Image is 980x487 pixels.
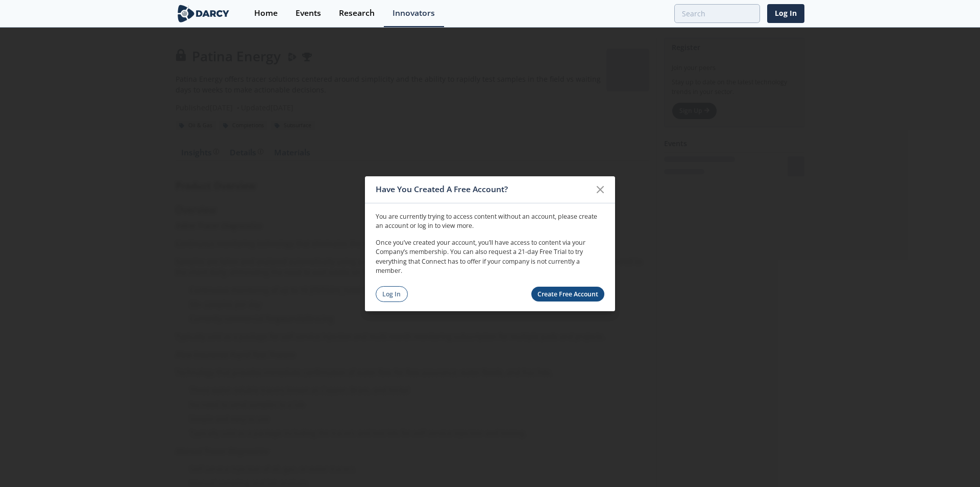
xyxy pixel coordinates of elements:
[339,9,375,17] div: Research
[176,5,231,22] img: logo-wide.svg
[376,238,604,276] p: Once you’ve created your account, you’ll have access to content via your Company’s membership. Yo...
[531,287,605,302] a: Create Free Account
[296,9,321,17] div: Events
[376,180,591,199] div: Have You Created A Free Account?
[376,212,604,231] p: You are currently trying to access content without an account, please create an account or log in...
[767,4,804,23] a: Log In
[674,4,760,23] input: Advanced Search
[393,9,435,17] div: Innovators
[376,286,408,302] a: Log In
[254,9,278,17] div: Home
